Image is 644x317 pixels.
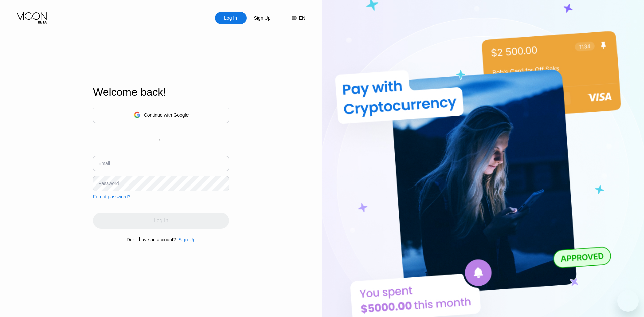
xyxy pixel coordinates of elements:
[617,290,639,312] iframe: Button to launch messaging window
[299,15,305,21] div: EN
[178,237,195,242] div: Sign Up
[93,107,229,123] div: Continue with Google
[93,86,229,98] div: Welcome back!
[93,194,130,199] div: Forgot password?
[223,15,238,21] div: Log In
[98,181,119,186] div: Password
[253,15,271,21] div: Sign Up
[98,161,110,166] div: Email
[176,237,195,242] div: Sign Up
[285,12,305,24] div: EN
[247,12,278,24] div: Sign Up
[159,137,163,142] div: or
[215,12,247,24] div: Log In
[144,112,189,118] div: Continue with Google
[127,237,176,242] div: Don't have an account?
